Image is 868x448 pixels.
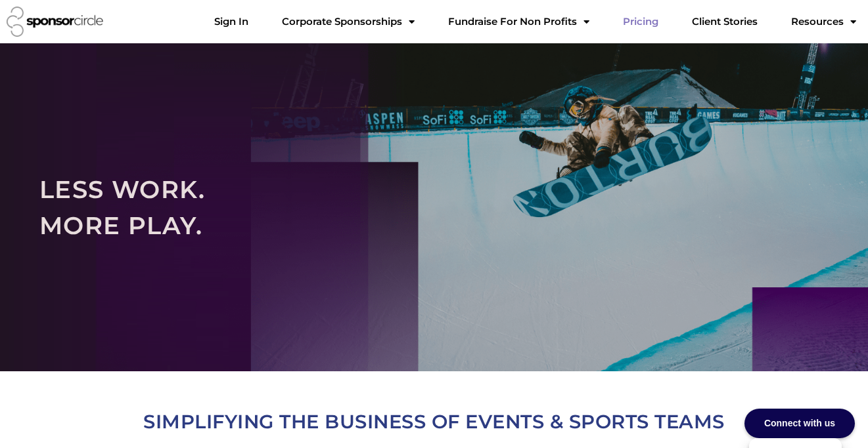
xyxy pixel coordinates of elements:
h2: LESS WORK. MORE PLAY. [39,171,829,244]
h2: SIMPLIFYING THE BUSINESS OF EVENTS & SPORTS TEAMS [66,405,802,438]
a: Resources [781,9,867,35]
a: Fundraise For Non ProfitsMenu Toggle [438,9,600,35]
a: Sign In [204,9,259,35]
a: Corporate SponsorshipsMenu Toggle [271,9,425,35]
nav: Menu [204,9,867,35]
a: Client Stories [681,9,768,35]
a: Pricing [612,9,669,35]
div: Connect with us [744,409,855,438]
img: Sponsor Circle logo [7,7,103,37]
